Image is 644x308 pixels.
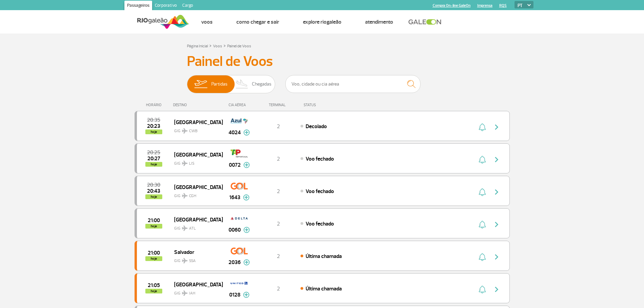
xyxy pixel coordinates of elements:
div: HORÁRIO [137,103,173,107]
span: 2036 [229,258,241,266]
span: CWB [189,128,197,134]
span: 2 [277,285,280,292]
img: mais-info-painel-voo.svg [243,129,250,136]
a: Explore RIOgaleão [303,19,341,25]
span: GIG [174,124,217,134]
img: sino-painel-voo.svg [479,220,486,229]
span: hoje [145,289,162,293]
img: sino-painel-voo.svg [479,123,486,131]
div: DESTINO [173,103,222,107]
span: Partidas [211,75,228,93]
span: 2 [277,156,280,162]
a: RQS [499,3,507,8]
div: CIA AÉREA [222,103,256,107]
span: [GEOGRAPHIC_DATA] [174,183,217,191]
span: hoje [145,162,162,167]
img: slider-desembarque [232,75,252,93]
img: destiny_airplane.svg [182,193,188,198]
span: 0060 [229,226,241,234]
span: [GEOGRAPHIC_DATA] [174,280,217,289]
img: seta-direita-painel-voo.svg [493,123,501,131]
span: ATL [189,226,196,232]
span: 2025-09-30 21:00:00 [148,218,160,223]
span: GIG [174,222,217,232]
span: Chegadas [252,75,271,93]
span: 2 [277,188,280,195]
span: [GEOGRAPHIC_DATA] [174,150,217,159]
span: Voo fechado [306,156,334,162]
img: mais-info-painel-voo.svg [243,162,250,168]
span: Salvador [174,247,217,256]
img: destiny_airplane.svg [182,258,188,263]
a: Voos [213,44,222,49]
span: hoje [145,129,162,134]
img: sino-painel-voo.svg [479,253,486,261]
img: seta-direita-painel-voo.svg [493,188,501,196]
a: Compra On-line GaleOn [433,3,471,8]
a: Painel de Voos [227,44,251,49]
span: Voo fechado [306,220,334,227]
img: seta-direita-painel-voo.svg [493,220,501,229]
span: GIG [174,287,217,297]
img: seta-direita-painel-voo.svg [493,253,501,261]
span: [GEOGRAPHIC_DATA] [174,215,217,224]
div: TERMINAL [256,103,300,107]
span: hoje [145,194,162,199]
img: destiny_airplane.svg [182,161,188,166]
img: sino-painel-voo.svg [479,188,486,196]
span: 2025-09-30 20:25:00 [147,150,160,155]
span: hoje [145,224,162,229]
a: Voos [201,19,213,25]
a: Página Inicial [187,44,208,49]
img: seta-direita-painel-voo.svg [493,285,501,293]
span: [GEOGRAPHIC_DATA] [174,118,217,126]
span: 2025-09-30 20:35:00 [147,118,160,122]
span: 2 [277,220,280,227]
img: destiny_airplane.svg [182,226,188,231]
span: Decolado [306,123,327,130]
input: Voo, cidade ou cia aérea [285,75,421,93]
a: > [209,42,212,49]
span: CGH [189,193,196,199]
span: IAH [189,290,195,297]
span: Última chamada [306,285,342,292]
a: Passageiros [124,1,152,11]
a: Imprensa [477,3,493,8]
span: 4024 [229,128,241,137]
img: mais-info-painel-voo.svg [243,227,250,233]
span: 1643 [229,193,240,202]
span: GIG [174,254,217,264]
span: hoje [145,256,162,261]
img: mais-info-painel-voo.svg [243,259,250,265]
span: SSA [189,258,196,264]
img: seta-direita-painel-voo.svg [493,156,501,164]
span: GIG [174,189,217,199]
span: 2025-09-30 20:27:47 [147,156,160,161]
img: sino-painel-voo.svg [479,156,486,164]
span: GIG [174,157,217,167]
a: Atendimento [365,19,393,25]
img: mais-info-painel-voo.svg [243,292,249,298]
span: 0072 [229,161,241,169]
a: > [223,42,226,49]
span: Última chamada [306,253,342,260]
span: 2025-09-30 20:30:00 [147,183,160,187]
a: Cargo [180,1,196,11]
img: sino-painel-voo.svg [479,285,486,293]
span: 0128 [229,291,240,299]
span: 2025-09-30 20:23:04 [147,124,160,128]
span: 2 [277,253,280,260]
img: slider-embarque [190,75,211,93]
img: mais-info-painel-voo.svg [243,194,249,200]
img: destiny_airplane.svg [182,128,188,134]
a: Como chegar e sair [236,19,279,25]
span: 2 [277,123,280,130]
span: LIS [189,161,194,167]
img: destiny_airplane.svg [182,290,188,296]
span: 2025-09-30 21:05:00 [148,283,160,288]
a: Corporativo [152,1,180,11]
span: 2025-09-30 21:00:00 [148,251,160,255]
span: Voo fechado [306,188,334,195]
div: STATUS [300,103,355,107]
span: 2025-09-30 20:43:00 [147,189,160,193]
